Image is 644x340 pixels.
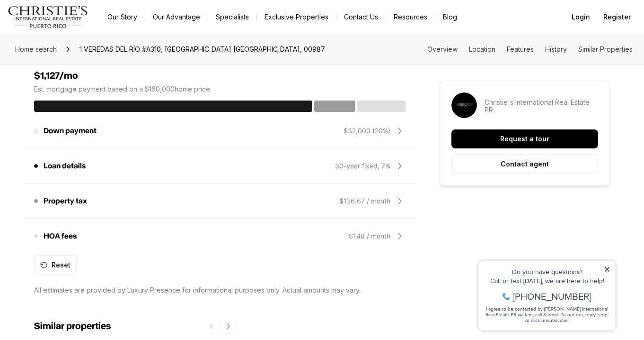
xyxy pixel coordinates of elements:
p: Christie's International Real Estate PR [485,99,598,114]
a: Skip to: Similar Properties [578,45,633,53]
div: Property tax$126.67 / month [34,190,406,212]
button: Register [598,8,636,27]
a: Skip to: Features [507,45,534,53]
h4: $1,127/mo [34,70,406,82]
span: 1 VEREDAS DEL RIO #A310, [GEOGRAPHIC_DATA] [GEOGRAPHIC_DATA], 00987 [76,42,329,57]
p: Loan details [44,162,86,170]
button: Next properties [221,319,236,334]
p: Est. mortgage payment based on a $160,000 home price. [34,85,406,93]
a: Exclusive Properties [257,10,336,24]
p: All estimates are provided by Luxury Presence for informational purposes only. Actual amounts may... [34,286,361,294]
div: $148 / month [349,231,390,241]
p: Request a tour [500,135,549,143]
div: HOA fees$148 / month [34,225,406,248]
div: 30-year fixed, 7% [335,161,390,171]
p: HOA fees [44,232,77,240]
a: Home search [11,42,61,57]
div: Down payment$32,000 (20%) [34,119,406,142]
a: Resources [386,10,435,24]
p: Contact agent [501,160,549,168]
a: Specialists [208,10,256,24]
div: Call or text [DATE], we are here to help! [10,30,137,37]
a: Our Story [100,10,145,24]
div: $32,000 (20%) [344,126,390,136]
div: Reset [40,261,71,269]
nav: Page section menu [427,46,633,53]
div: Loan details30-year fixed, 7% [34,155,406,177]
button: Reset [34,255,77,275]
span: [PHONE_NUMBER] [39,45,118,54]
p: Property tax [44,197,87,205]
div: $126.67 / month [339,196,390,206]
h2: Similar properties [34,321,111,332]
button: Contact Us [336,10,386,24]
a: Skip to: History [545,45,567,53]
img: logo [8,6,88,28]
div: Do you have questions? [10,21,137,28]
a: Our Advantage [145,10,208,24]
button: Login [566,8,596,27]
span: Login [572,13,590,21]
span: Register [603,13,631,21]
a: Skip to: Location [469,45,495,53]
p: Down payment [44,127,97,135]
button: Previous properties [204,319,219,334]
a: Blog [435,10,465,24]
a: Skip to: Overview [427,45,458,53]
span: Home search [15,45,57,53]
button: Contact agent [451,154,598,174]
button: Request a tour [451,129,598,148]
span: I agree to be contacted by [PERSON_NAME] International Real Estate PR via text, call & email. To ... [12,58,135,76]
